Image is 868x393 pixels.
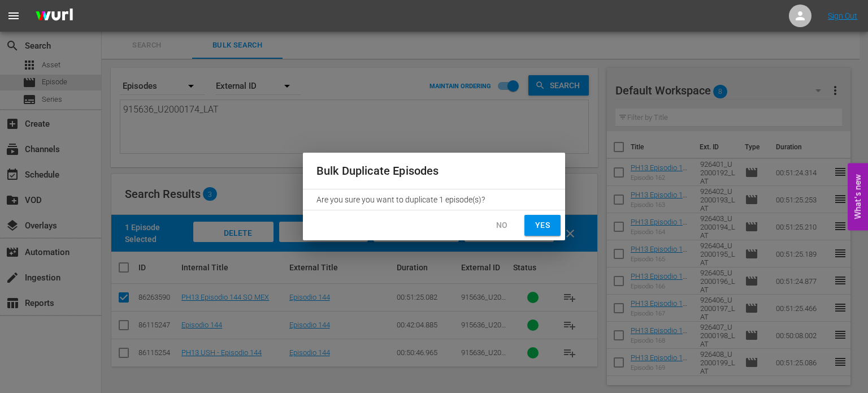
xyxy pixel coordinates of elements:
[316,162,552,180] h2: Bulk Duplicate Episodes
[493,218,511,232] span: No
[27,3,81,29] img: ans4CAIJ8jUAAAAAAAAAAAAAAAAAAAAAAAAgQb4GAAAAAAAAAAAAAAAAAAAAAAAAJMjXAAAAAAAAAAAAAAAAAAAAAAAAgAT5G...
[303,189,565,210] div: Are you sure you want to duplicate 1 episode(s)?
[7,9,20,23] span: menu
[533,218,552,232] span: Yes
[828,11,857,20] a: Sign Out
[484,215,520,236] button: No
[848,163,868,230] button: Open Feedback Widget
[524,215,561,236] button: Yes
